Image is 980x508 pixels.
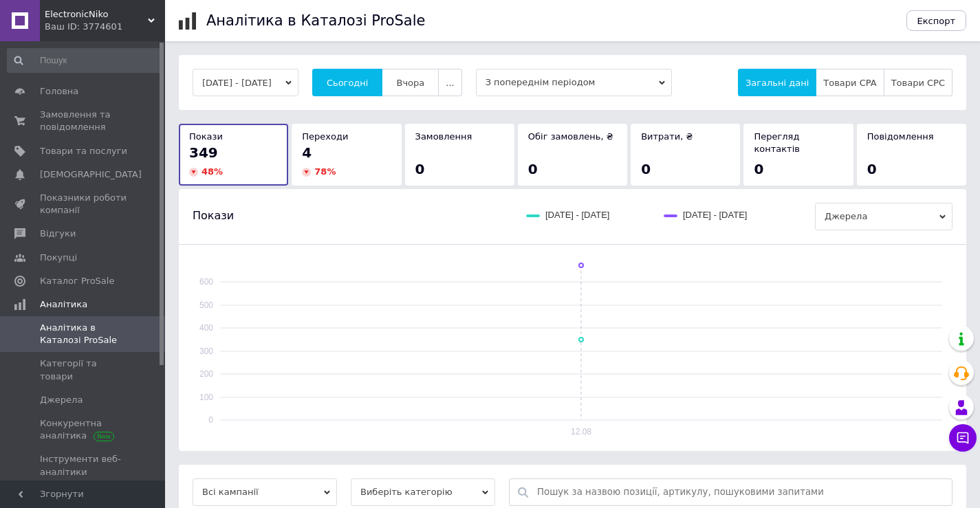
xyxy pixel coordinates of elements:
[571,427,591,437] text: 12.08
[738,69,816,96] button: Загальні дані
[891,78,945,88] span: Товари CPC
[537,479,945,505] input: Пошук за назвою позиції, артикулу, пошуковими запитами
[199,323,213,333] text: 400
[415,131,472,142] span: Замовлення
[40,252,77,264] span: Покупці
[40,228,76,240] span: Відгуки
[7,48,162,73] input: Пошук
[189,131,223,142] span: Покази
[302,144,312,161] span: 4
[884,69,952,96] button: Товари CPC
[438,69,461,96] button: ...
[206,12,425,29] h1: Аналітика в Каталозі ProSale
[314,166,336,177] span: 78 %
[917,16,956,26] span: Експорт
[40,322,127,346] span: Аналітика в Каталозі ProSale
[40,417,127,442] span: Конкурентна аналітика
[40,357,127,382] span: Категорії та товари
[327,78,369,88] span: Сьогодні
[867,161,877,177] span: 0
[199,277,213,287] text: 600
[446,78,454,88] span: ...
[193,69,298,96] button: [DATE] - [DATE]
[382,69,439,96] button: Вчора
[302,131,348,142] span: Переходи
[528,161,538,177] span: 0
[312,69,383,96] button: Сьогодні
[202,166,223,177] span: 48 %
[816,69,884,96] button: Товари CPA
[40,298,87,311] span: Аналітика
[754,161,763,177] span: 0
[867,131,934,142] span: Повідомлення
[476,69,672,96] span: З попереднім періодом
[815,203,952,230] span: Джерела
[193,478,337,506] span: Всі кампанії
[189,144,218,161] span: 349
[199,346,213,356] text: 300
[40,145,127,157] span: Товари та послуги
[823,78,876,88] span: Товари CPA
[40,85,78,98] span: Головна
[641,161,651,177] span: 0
[193,208,234,223] span: Покази
[40,453,127,478] span: Інструменти веб-аналітики
[199,393,213,402] text: 100
[40,109,127,133] span: Замовлення та повідомлення
[949,424,977,452] button: Чат з покупцем
[641,131,693,142] span: Витрати, ₴
[754,131,800,154] span: Перегляд контактів
[40,168,142,181] span: [DEMOGRAPHIC_DATA]
[906,10,967,31] button: Експорт
[40,275,114,287] span: Каталог ProSale
[745,78,809,88] span: Загальні дані
[199,300,213,310] text: 500
[396,78,424,88] span: Вчора
[40,394,83,406] span: Джерела
[40,192,127,217] span: Показники роботи компанії
[45,8,148,21] span: ElectronicNiko
[45,21,165,33] div: Ваш ID: 3774601
[415,161,425,177] span: 0
[528,131,613,142] span: Обіг замовлень, ₴
[351,478,495,506] span: Виберіть категорію
[208,415,213,425] text: 0
[199,369,213,379] text: 200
